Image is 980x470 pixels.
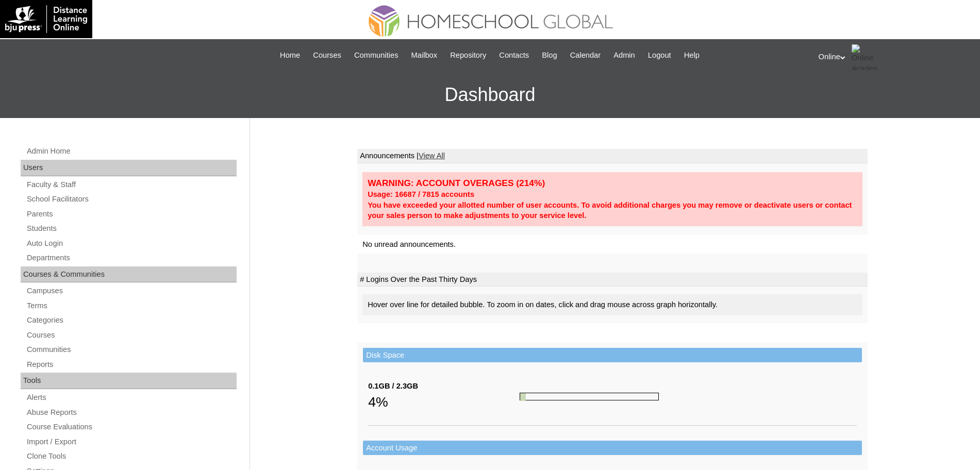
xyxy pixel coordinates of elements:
[349,49,404,61] a: Communities
[419,152,445,160] a: View All
[648,49,671,61] span: Logout
[608,49,640,61] a: Admin
[368,190,474,198] strong: Usage: 16687 / 7815 accounts
[542,49,557,61] span: Blog
[26,237,237,250] a: Auto Login
[26,208,237,221] a: Parents
[450,49,486,61] span: Repository
[494,49,534,61] a: Contacts
[26,406,237,419] a: Abuse Reports
[275,49,305,61] a: Home
[26,222,237,235] a: Students
[565,49,606,61] a: Calendar
[26,193,237,206] a: School Facilitators
[26,435,237,448] a: Import / Export
[313,49,341,61] span: Courses
[26,178,237,191] a: Faculty & Staff
[21,266,237,283] div: Courses & Communities
[26,145,237,158] a: Admin Home
[368,200,857,221] div: You have exceeded your allotted number of user accounts. To avoid additional charges you may remo...
[362,294,862,315] div: Hover over line for detailed bubble. To zoom in on dates, click and drag mouse across graph horiz...
[613,49,635,61] span: Admin
[363,441,862,456] td: Account Usage
[819,44,970,70] div: Online
[21,160,237,176] div: Users
[5,5,87,33] img: logo-white.png
[363,348,862,363] td: Disk Space
[26,299,237,312] a: Terms
[26,251,237,264] a: Departments
[852,44,877,70] img: Online Academy
[368,381,520,392] div: 0.1GB / 2.3GB
[368,177,857,189] div: WARNING: ACCOUNT OVERAGES (214%)
[684,49,700,61] span: Help
[280,49,300,61] span: Home
[354,49,398,61] span: Communities
[368,392,520,412] div: 4%
[499,49,529,61] span: Contacts
[26,358,237,371] a: Reports
[357,149,868,163] td: Announcements |
[26,391,237,404] a: Alerts
[26,450,237,463] a: Clone Tools
[5,72,975,118] h3: Dashboard
[26,421,237,433] a: Course Evaluations
[570,49,601,61] span: Calendar
[26,343,237,356] a: Communities
[445,49,491,61] a: Repository
[26,284,237,297] a: Campuses
[537,49,562,61] a: Blog
[679,49,705,61] a: Help
[26,314,237,327] a: Categories
[406,49,443,61] a: Mailbox
[26,329,237,342] a: Courses
[357,235,868,254] td: No unread announcements.
[357,273,868,287] td: # Logins Over the Past Thirty Days
[21,373,237,389] div: Tools
[308,49,346,61] a: Courses
[643,49,676,61] a: Logout
[411,49,438,61] span: Mailbox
